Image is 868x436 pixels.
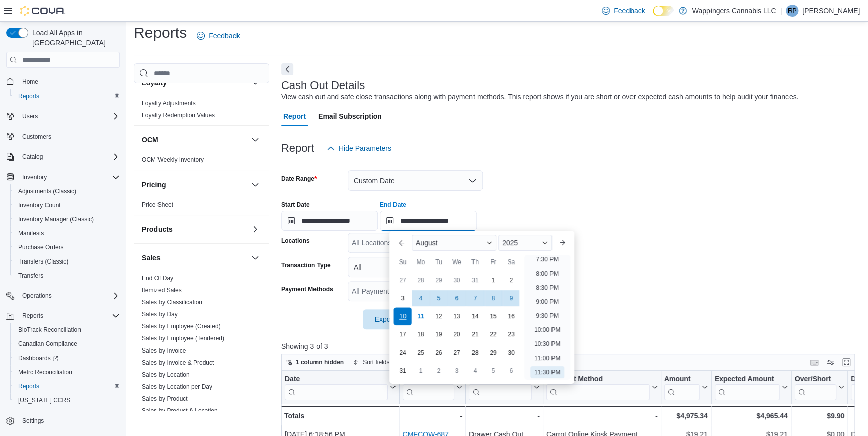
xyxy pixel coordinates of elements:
button: Inventory Count [10,198,124,212]
div: day-27 [394,272,411,288]
a: Manifests [14,227,48,239]
span: Reports [14,90,120,102]
button: Inventory Manager (Classic) [10,212,124,226]
div: day-26 [431,344,447,361]
button: Users [18,110,42,122]
div: We [449,254,465,270]
div: Amount [664,375,699,400]
button: Expected Amount [714,375,787,400]
button: Sales [249,252,261,264]
span: Settings [22,417,44,425]
span: BioTrack Reconciliation [14,324,120,336]
span: Canadian Compliance [14,338,120,350]
span: BioTrack Reconciliation [18,326,81,334]
div: day-6 [449,290,465,306]
span: Loyalty Redemption Values [142,111,215,119]
a: Settings [18,415,48,427]
span: Canadian Compliance [18,340,77,348]
div: day-5 [485,363,501,379]
span: Settings [18,414,120,427]
div: Su [394,254,411,270]
button: Next [281,63,293,75]
input: Dark Mode [653,6,674,16]
div: Date [285,375,388,400]
div: OCM [134,154,269,170]
a: Sales by Product & Location [142,407,218,414]
a: Price Sheet [142,201,173,208]
span: Price Sheet [142,201,173,209]
button: Sales [142,253,247,263]
a: Sales by Location [142,371,190,378]
a: Inventory Count [14,199,65,211]
button: Products [249,223,261,235]
ul: Time [524,255,570,380]
a: Transfers (Classic) [14,255,72,268]
li: 9:00 PM [532,296,563,308]
span: Manifests [14,227,120,239]
div: day-14 [467,308,483,324]
button: Display options [824,356,836,368]
div: $4,965.44 [714,410,787,422]
span: Inventory Manager (Classic) [14,213,120,225]
span: Catalog [18,151,120,163]
div: Loyalty [134,97,269,125]
span: Sales by Product & Location [142,407,218,415]
div: day-28 [467,344,483,361]
span: Reports [18,310,120,322]
button: Transaction # [402,375,462,400]
div: day-4 [413,290,429,306]
div: Transaction Type [469,375,532,400]
span: Export [369,309,413,329]
button: Keyboard shortcuts [808,356,820,368]
span: Inventory [18,171,120,183]
a: Loyalty Redemption Values [142,112,215,119]
button: Metrc Reconciliation [10,365,124,379]
span: Inventory [22,173,47,181]
a: Sales by Invoice & Product [142,359,214,366]
span: Customers [18,130,120,143]
a: Adjustments (Classic) [14,185,81,197]
div: day-28 [413,272,429,288]
a: End Of Day [142,275,173,282]
span: Reports [14,380,120,392]
button: Operations [18,290,56,302]
li: 9:30 PM [532,310,563,322]
span: Reports [22,312,43,320]
a: Canadian Compliance [14,338,82,350]
span: Customers [22,133,51,141]
a: Home [18,76,42,88]
a: Sales by Employee (Created) [142,323,221,330]
button: Inventory [18,171,51,183]
button: Custom Date [348,170,483,191]
span: Sales by Employee (Created) [142,322,221,330]
div: Totals [284,410,396,422]
span: Operations [22,292,52,300]
a: Feedback [598,1,649,21]
a: Metrc Reconciliation [14,366,76,378]
p: Wappingers Cannabis LLC [692,5,776,17]
span: Users [18,110,120,122]
a: Customers [18,131,55,143]
button: Products [142,224,247,234]
button: All [348,257,483,277]
div: day-18 [413,326,429,342]
div: day-24 [394,344,411,361]
div: day-29 [485,344,501,361]
button: Over/Short [794,375,844,400]
div: day-1 [413,363,429,379]
span: Transfers [14,270,120,282]
span: Sales by Invoice [142,346,186,355]
div: Sa [503,254,519,270]
span: RP [788,5,797,17]
a: Reports [14,90,43,102]
span: Loyalty Adjustments [142,99,196,107]
button: OCM [142,135,247,145]
span: Adjustments (Classic) [14,185,120,197]
button: OCM [249,134,261,146]
div: Expected Amount [714,375,779,400]
span: Dashboards [14,352,120,364]
span: Inventory Count [14,199,120,211]
div: - [402,410,462,422]
button: Catalog [2,150,124,164]
a: OCM Weekly Inventory [142,156,204,163]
